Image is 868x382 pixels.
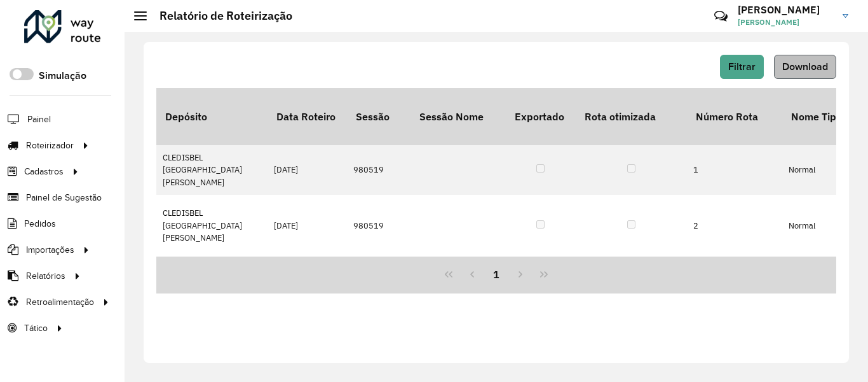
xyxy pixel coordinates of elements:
[24,165,64,178] span: Cadastros
[347,195,410,257] td: 980519
[156,88,268,145] th: Depósito
[687,88,782,145] th: Número Rota
[24,217,56,230] span: Pedidos
[410,88,506,145] th: Sessão Nome
[347,88,410,145] th: Sessão
[26,295,94,309] span: Retroalimentação
[26,139,74,152] span: Roteirizador
[687,145,782,195] td: 1
[774,55,836,79] button: Download
[738,4,833,16] h3: [PERSON_NAME]
[728,61,756,72] span: Filtrar
[156,195,268,257] td: CLEDISBEL [GEOGRAPHIC_DATA][PERSON_NAME]
[147,9,292,23] h2: Relatório de Roteirização
[26,243,74,257] span: Importações
[24,322,48,335] span: Tático
[26,269,65,283] span: Relatórios
[720,55,764,79] button: Filtrar
[156,145,268,195] td: CLEDISBEL [GEOGRAPHIC_DATA][PERSON_NAME]
[576,88,687,145] th: Rota otimizada
[268,195,347,257] td: [DATE]
[506,88,576,145] th: Exportado
[484,263,508,287] button: 1
[268,145,347,195] td: [DATE]
[738,17,833,28] span: [PERSON_NAME]
[268,88,347,145] th: Data Roteiro
[687,195,782,257] td: 2
[347,145,410,195] td: 980519
[707,3,735,30] a: Contato Rápido
[26,191,102,204] span: Painel de Sugestão
[27,113,51,126] span: Painel
[39,68,86,83] label: Simulação
[782,61,828,72] span: Download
